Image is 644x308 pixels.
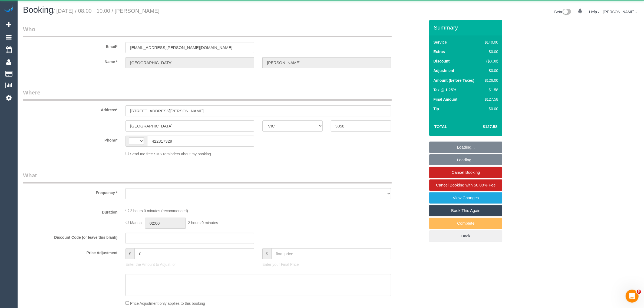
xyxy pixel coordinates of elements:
[53,8,160,14] small: / [DATE] / 08:00 - 10:00 / [PERSON_NAME]
[262,262,391,267] p: Enter your Final Price
[433,58,450,64] label: Discount
[483,78,498,83] div: $126.00
[483,87,498,93] div: $1.58
[433,97,457,102] label: Final Amount
[637,290,641,294] span: 5
[130,221,143,225] span: Manual
[434,24,500,31] h3: Summary
[130,301,205,306] span: Price Adjustment only applies to this booking
[483,97,498,102] div: $127.58
[19,57,121,64] label: Name *
[429,205,502,216] a: Book This Again
[483,58,498,64] div: ($0.00)
[147,136,254,147] input: Phone*
[19,136,121,143] label: Phone*
[3,5,14,13] img: Automaid Logo
[433,87,456,93] label: Tax @ 1.25%
[126,42,254,53] input: Email*
[433,68,454,73] label: Adjustment
[483,49,498,54] div: $0.00
[19,233,121,240] label: Discount Code (or leave this blank)
[19,188,121,195] label: Frequency *
[483,68,498,73] div: $0.00
[19,248,121,255] label: Price Adjustment
[262,57,391,68] input: Last Name*
[467,124,497,129] h4: $127.58
[433,49,445,54] label: Extras
[589,10,600,14] a: Help
[126,120,254,132] input: Suburb*
[436,183,496,187] span: Cancel Booking with 50.00% Fee
[19,105,121,113] label: Address*
[429,192,502,204] a: View Changes
[262,248,271,259] span: $
[126,57,254,68] input: First Name*
[188,221,218,225] span: 2 hours 0 minutes
[603,10,637,14] a: [PERSON_NAME]
[433,40,447,45] label: Service
[429,230,502,242] a: Back
[271,248,391,259] input: final price
[433,78,474,83] label: Amount (before Taxes)
[19,208,121,215] label: Duration
[23,89,392,101] legend: Where
[331,120,391,132] input: Post Code*
[126,248,134,259] span: $
[554,10,571,14] a: Beta
[626,290,639,303] iframe: Intercom live chat
[126,262,254,267] p: Enter the Amount to Adjust, or
[434,124,447,129] strong: Total
[483,40,498,45] div: $140.00
[429,179,502,191] a: Cancel Booking with 50.00% Fee
[562,9,571,16] img: New interface
[483,106,498,112] div: $0.00
[433,106,439,112] label: Tip
[23,5,53,15] span: Booking
[19,42,121,49] label: Email*
[429,167,502,178] a: Cancel Booking
[23,171,392,184] legend: What
[130,152,211,156] span: Send me free SMS reminders about my booking
[23,25,392,37] legend: Who
[130,209,188,213] span: 2 hours 0 minutes (recommended)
